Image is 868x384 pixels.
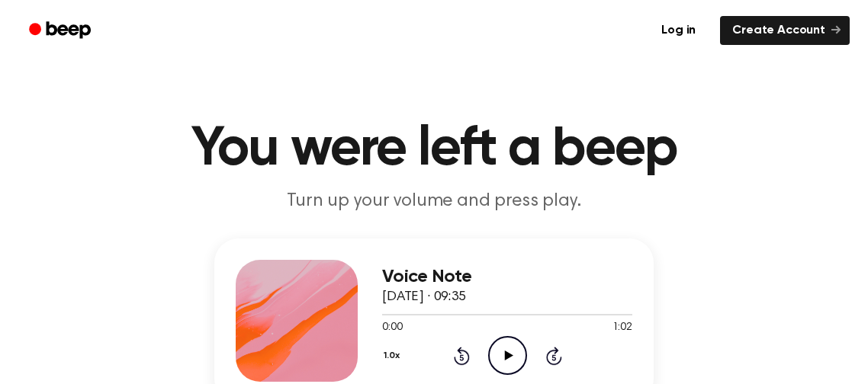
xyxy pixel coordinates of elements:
[646,13,711,48] a: Log in
[382,290,466,304] span: [DATE] · 09:35
[43,122,825,177] h1: You were left a beep
[382,343,405,369] button: 1.0x
[382,267,632,287] h3: Voice Note
[18,16,104,46] a: Beep
[720,16,850,45] a: Create Account
[612,320,632,336] span: 1:02
[141,189,727,214] p: Turn up your volume and press play.
[382,320,402,336] span: 0:00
